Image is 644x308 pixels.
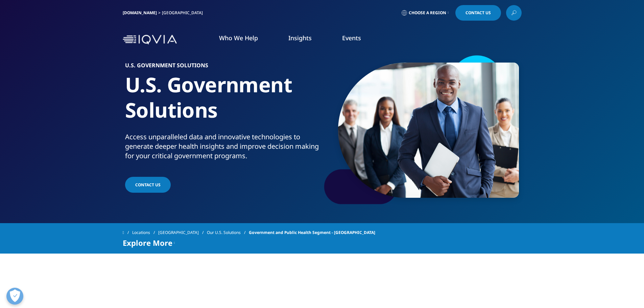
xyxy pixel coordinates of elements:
[180,24,522,55] nav: Primary
[123,35,177,45] img: IQVIA Healthcare Information Technology and Pharma Clinical Research Company
[135,182,161,188] span: Contact Us
[123,239,172,247] span: Explore More
[125,63,319,72] h6: U.S. Government Solutions
[132,227,158,239] a: Locations
[6,288,23,305] button: Open Preferences
[288,34,312,42] a: Insights
[249,227,375,239] span: Government and Public Health Segment - [GEOGRAPHIC_DATA]
[125,72,319,132] h1: U.S. Government Solutions
[455,5,501,21] a: Contact Us
[162,10,206,16] div: [GEOGRAPHIC_DATA]
[342,34,361,42] a: Events
[207,227,249,239] a: Our U.S. Solutions
[409,10,446,16] span: Choose a Region
[158,227,207,239] a: [GEOGRAPHIC_DATA]
[123,10,157,16] a: [DOMAIN_NAME]
[338,63,519,198] img: 882_bln_portrait-of-professional-man-smiling-with-tablet-and-team-behind.png
[466,11,491,15] span: Contact Us
[125,132,319,165] p: Access unparalleled data and innovative technologies to generate deeper health insights and impro...
[219,34,258,42] a: Who We Help
[125,177,171,193] a: Contact Us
